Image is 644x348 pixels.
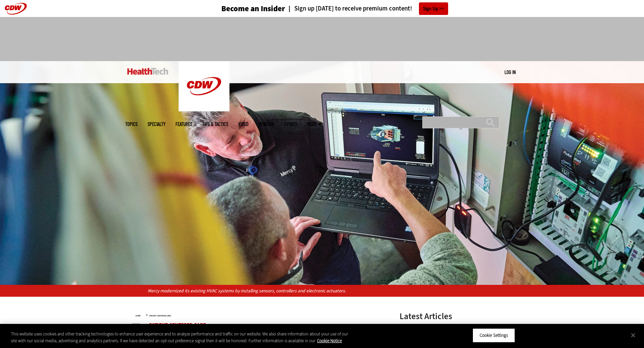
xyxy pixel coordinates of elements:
div: » [135,312,382,317]
a: More information about your privacy [317,338,342,344]
a: Features [176,122,192,127]
button: Close [626,328,641,343]
a: CDW [179,106,229,113]
a: Video [238,122,249,127]
span: More [307,122,321,127]
img: Home [179,61,229,111]
button: Cookie Settings [473,328,515,343]
h3: Latest Articles [400,312,501,320]
a: Events [284,122,297,127]
a: Home [135,314,141,317]
a: Sign up [DATE] to receive premium content! [285,5,412,12]
span: Specialty [148,122,165,127]
span: Feb [132,323,141,328]
div: This website uses cookies and other tracking technologies to enhance user experience and to analy... [11,331,354,344]
span: Topics [125,122,137,127]
a: Become an Insider [196,5,285,13]
div: User menu [504,69,516,76]
h3: Become an Insider [221,5,285,13]
a: Sign Up [419,2,448,15]
a: Log in [504,69,516,75]
img: Home [127,68,168,75]
p: Mercy modernized its existing HVAC systems by installing sensors, controllers and electronic actu... [148,287,496,295]
a: Patient-Centered Care [149,322,206,328]
a: MonITor [259,122,274,127]
a: Tips & Tactics [202,122,228,127]
iframe: advertisement [199,24,446,54]
a: Patient-Centered Care [149,314,171,317]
